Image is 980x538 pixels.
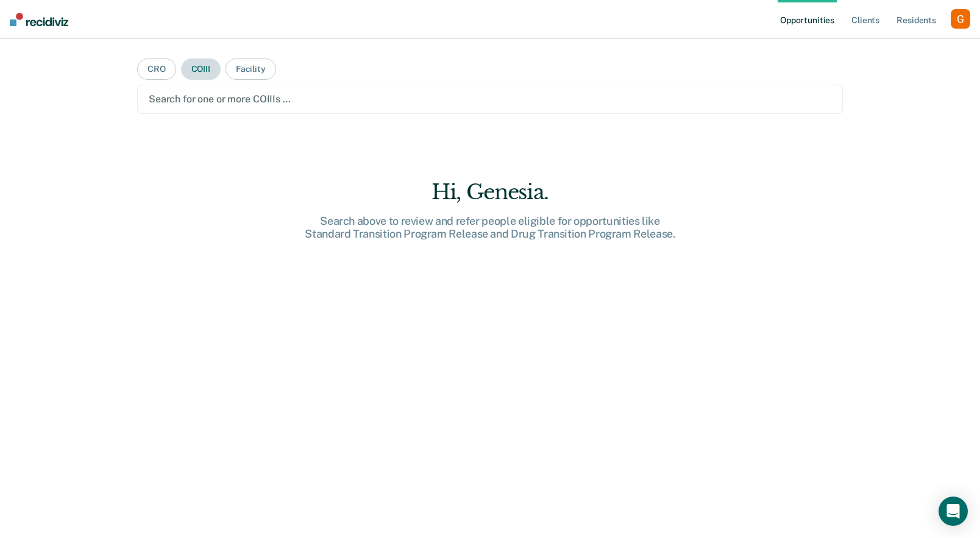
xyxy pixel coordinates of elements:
img: Recidiviz [10,13,68,26]
button: COIII [181,58,221,80]
div: Hi, Genesia. [295,180,685,205]
div: Open Intercom Messenger [939,497,968,526]
div: Search above to review and refer people eligible for opportunities like Standard Transition Progr... [295,214,685,241]
button: CRO [137,58,176,80]
button: Facility [225,58,276,80]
